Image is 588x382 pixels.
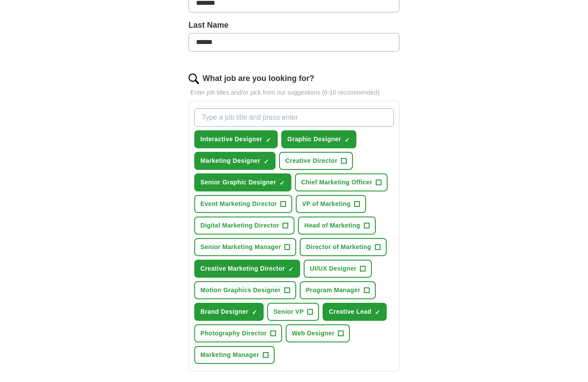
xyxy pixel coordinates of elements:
[345,136,350,143] span: ✓
[194,303,264,321] button: Brand Designer✓
[306,242,371,252] span: Director of Marketing
[306,286,360,295] span: Program Manager
[281,130,356,148] button: Graphic Designer✓
[267,303,319,321] button: Senior VP
[287,135,341,144] span: Graphic Designer
[203,73,314,84] label: What job are you looking for?
[288,266,294,273] span: ✓
[200,135,262,144] span: Interactive Designer
[285,156,338,165] span: Creative Director
[194,281,296,299] button: Motion Graphics Designer
[200,156,260,165] span: Marketing Designer
[200,329,267,338] span: Photography Director
[189,19,399,31] label: Last Name
[194,238,296,256] button: Senior Marketing Manager
[194,152,276,170] button: Marketing Designer✓
[194,130,278,148] button: Interactive Designer✓
[375,309,380,316] span: ✓
[200,178,276,187] span: Senior Graphic Designer
[301,178,372,187] span: Chief Marketing Officer
[200,264,285,273] span: Creative Marketing Director
[200,350,259,360] span: Marketing Manager
[200,199,277,209] span: Event Marketing Director
[304,260,372,278] button: UI/UX Designer
[273,307,304,316] span: Senior VP
[302,199,351,209] span: VP of Marketing
[300,281,376,299] button: Program Manager
[279,180,285,187] span: ✓
[266,136,271,143] span: ✓
[300,238,386,256] button: Director of Marketing
[200,286,281,295] span: Motion Graphics Designer
[194,108,394,127] input: Type a job title and press enter
[295,173,388,191] button: Chief Marketing Officer
[304,221,360,230] span: Head of Marketing
[279,152,353,170] button: Creative Director
[323,303,386,321] button: Creative Lead✓
[310,264,356,273] span: UI/UX Designer
[189,73,199,84] img: search.png
[194,195,292,213] button: Event Marketing Director
[200,242,281,252] span: Senior Marketing Manager
[292,329,334,338] span: Web Designer
[252,309,257,316] span: ✓
[200,307,248,316] span: Brand Designer
[194,217,294,235] button: Digital Marketing Director
[189,88,399,97] p: Enter job titles and/or pick from our suggestions (6-10 recommended)
[194,346,275,364] button: Marketing Manager
[194,260,300,278] button: Creative Marketing Director✓
[264,158,269,165] span: ✓
[194,173,291,191] button: Senior Graphic Designer✓
[200,221,279,230] span: Digital Marketing Director
[296,195,366,213] button: VP of Marketing
[194,324,282,342] button: Photography Director
[329,307,371,316] span: Creative Lead
[298,217,375,235] button: Head of Marketing
[286,324,350,342] button: Web Designer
